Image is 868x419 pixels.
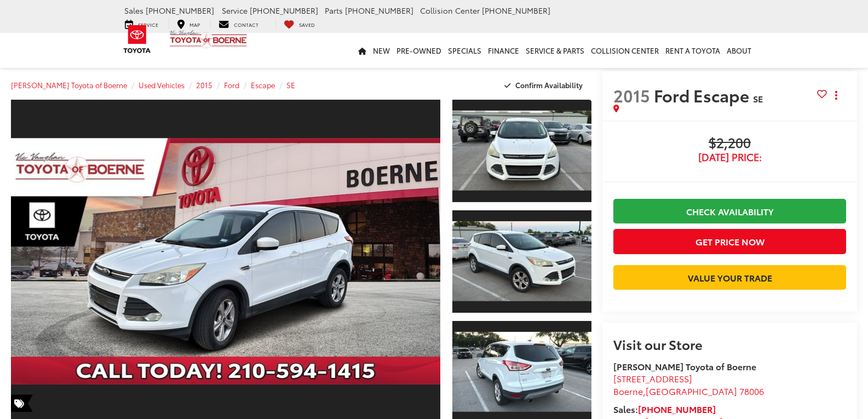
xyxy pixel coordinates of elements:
[739,384,764,397] span: 78006
[451,332,593,412] img: 2015 Ford Escape SE
[452,99,591,203] a: Expand Photo 1
[222,5,248,16] span: Service
[613,265,846,290] a: Value Your Trade
[139,80,185,90] a: Used Vehicles
[515,80,583,90] span: Confirm Availability
[451,221,593,301] img: 2015 Ford Escape SE
[345,5,413,16] span: [PHONE_NUMBER]
[11,394,33,412] span: Special
[196,80,212,90] a: 2015
[482,5,550,16] span: [PHONE_NUMBER]
[445,33,485,68] a: Specials
[613,83,650,107] span: 2015
[662,33,723,68] a: Rent a Toyota
[117,18,166,29] a: Service
[613,384,643,397] span: Boerne
[452,209,591,314] a: Expand Photo 2
[588,33,662,68] a: Collision Center
[169,30,248,49] img: Vic Vaughan Toyota of Boerne
[613,135,846,152] span: $2,200
[275,18,323,29] a: My Saved Vehicles
[355,33,370,68] a: Home
[613,152,846,163] span: [DATE] Price:
[646,384,737,397] span: [GEOGRAPHIC_DATA]
[835,91,837,100] span: dropdown dots
[613,372,764,397] a: [STREET_ADDRESS] Boerne,[GEOGRAPHIC_DATA] 78006
[7,138,444,384] img: 2015 Ford Escape SE
[286,80,295,90] a: SE
[11,80,127,90] a: [PERSON_NAME] Toyota of Boerne
[613,403,716,415] strong: Sales:
[485,33,522,68] a: Finance
[638,403,716,415] a: [PHONE_NUMBER]
[613,199,846,223] a: Check Availability
[613,360,756,372] strong: [PERSON_NAME] Toyota of Boerne
[654,83,753,107] span: Ford Escape
[613,337,846,351] h2: Visit our Store
[146,5,214,16] span: [PHONE_NUMBER]
[393,33,445,68] a: Pre-Owned
[613,229,846,254] button: Get Price Now
[451,111,593,191] img: 2015 Ford Escape SE
[753,92,763,105] span: SE
[613,372,692,384] span: [STREET_ADDRESS]
[299,21,315,28] span: Saved
[250,5,318,16] span: [PHONE_NUMBER]
[370,33,393,68] a: New
[117,21,158,57] img: Toyota
[169,18,208,29] a: Map
[124,5,143,16] span: Sales
[325,5,343,16] span: Parts
[210,18,267,29] a: Contact
[723,33,755,68] a: About
[420,5,480,16] span: Collision Center
[522,33,588,68] a: Service & Parts: Opens in a new tab
[224,80,239,90] a: Ford
[498,76,592,95] button: Confirm Availability
[613,384,764,397] span: ,
[827,85,846,105] button: Actions
[251,80,275,90] a: Escape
